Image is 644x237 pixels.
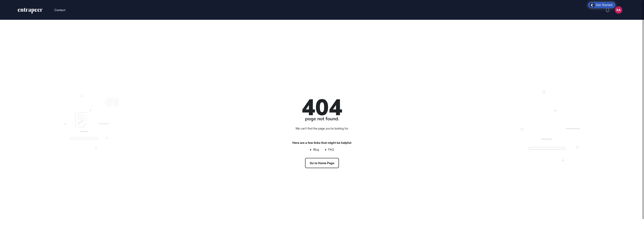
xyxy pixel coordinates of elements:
[328,148,334,151] a: FAQ
[17,8,43,15] a: entrapeer-logo
[615,6,622,14] button: EA
[295,127,349,130] div: We can’t find the page you’re looking for.
[54,8,65,12] button: Contact
[590,3,594,7] img: launcher-image-alternative-text
[305,116,339,121] div: page not found.
[292,141,352,144] div: Here are a few links that might be helpful:
[305,158,339,168] a: Go to Home Page
[588,2,615,8] div: Open Get Started checklist
[596,3,612,7] div: Get Started
[313,148,319,151] a: Blog
[302,97,342,116] div: 404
